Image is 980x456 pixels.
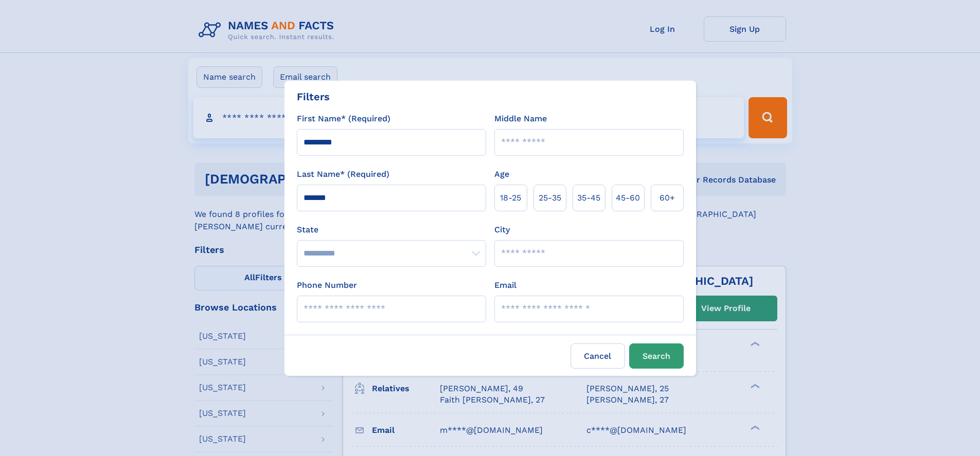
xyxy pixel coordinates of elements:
span: 18‑25 [500,192,521,204]
label: City [494,224,510,236]
label: Phone Number [297,279,357,291]
label: First Name* (Required) [297,113,390,125]
span: 25‑35 [539,192,561,204]
span: 60+ [660,192,675,204]
div: Filters [297,89,330,104]
label: Middle Name [494,113,547,125]
label: Cancel [571,343,625,369]
label: Age [494,168,509,180]
label: State [297,224,486,236]
span: 45‑60 [616,192,640,204]
label: Email [494,279,516,291]
label: Last Name* (Required) [297,168,389,180]
span: 35‑45 [577,192,600,204]
button: Search [629,343,684,369]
